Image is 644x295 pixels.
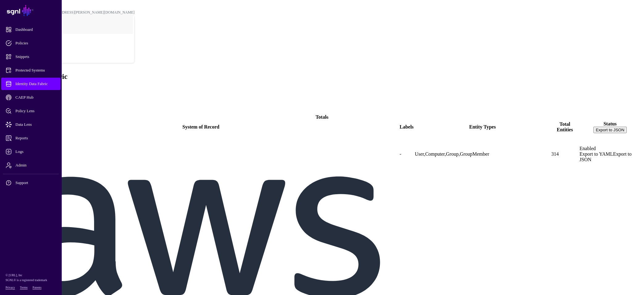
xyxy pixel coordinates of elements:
button: Export to JSON [593,127,627,133]
span: Dashboard [6,27,66,33]
a: Protected Systems [1,64,60,76]
span: Identity Data Fabric [6,81,66,87]
span: Support [6,180,66,186]
a: Patents [32,286,41,289]
div: System of Record [3,124,398,130]
td: - [399,134,414,174]
span: Admin [6,162,66,168]
td: 314 [551,134,579,174]
a: CAEP Hub [1,91,60,104]
div: Status [580,121,641,127]
div: Total Entities [551,121,578,133]
p: © [URL], Inc [6,273,56,278]
td: User, Computer, Group, GroupMember [414,134,551,174]
a: Policies [1,37,60,49]
span: Policy Lens [6,108,66,114]
h2: Identity Data Fabric [2,72,642,81]
a: Logs [1,145,60,158]
div: Log out [13,54,134,58]
a: Admin [1,159,60,171]
a: Reports [1,132,60,144]
span: Data Lens [6,121,66,128]
a: Identity Data Fabric [1,78,60,90]
div: Labels [400,124,413,130]
a: Export to JSON [580,151,632,162]
p: SGNL® is a registered trademark [6,278,56,283]
a: Export to YAML [580,151,613,157]
a: Policy Lens [1,105,60,117]
span: Enabled [580,146,596,151]
a: Privacy [6,286,15,289]
strong: Total [316,114,326,120]
span: Logs [6,149,66,155]
a: Dashboard [1,23,60,36]
a: lse3-[GEOGRAPHIC_DATA] [13,32,134,52]
span: CAEP Hub [6,94,66,100]
a: SGNL [4,4,58,17]
div: [PERSON_NAME][EMAIL_ADDRESS][PERSON_NAME][DOMAIN_NAME] [12,10,135,15]
span: Reports [6,135,66,141]
a: Data Lens [1,118,60,131]
span: Entity Types [469,124,496,129]
a: Terms [20,286,28,289]
span: Snippets [6,54,66,60]
a: Snippets [1,51,60,63]
span: Protected Systems [6,67,66,73]
span: Policies [6,40,66,46]
small: 6 [326,115,329,120]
